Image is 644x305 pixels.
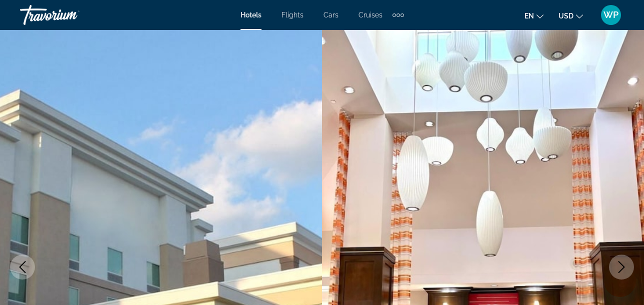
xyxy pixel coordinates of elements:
[281,11,303,19] a: Flights
[358,11,382,19] a: Cruises
[524,12,534,20] span: en
[240,11,261,19] a: Hotels
[598,4,624,25] button: User Menu
[604,265,636,297] iframe: Button to launch messaging window
[603,10,618,20] span: WP
[10,255,35,280] button: Previous image
[323,11,338,19] a: Cars
[609,255,634,280] button: Next image
[524,8,543,23] button: Change language
[558,12,573,20] span: USD
[558,8,583,23] button: Change currency
[20,2,120,28] a: Travorium
[392,7,404,23] button: Extra navigation items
